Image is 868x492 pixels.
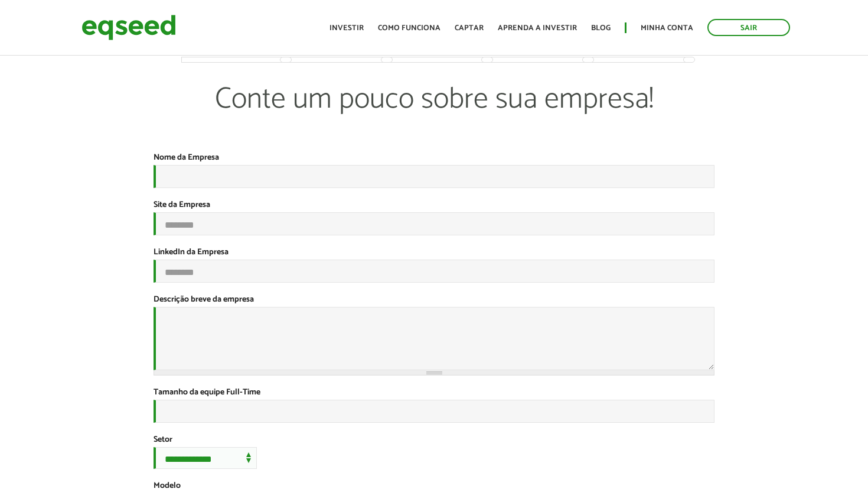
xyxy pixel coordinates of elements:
[154,248,229,257] label: LinkedIn da Empresa
[455,24,484,32] a: Captar
[154,436,172,444] label: Setor
[154,482,181,490] label: Modelo
[154,154,219,162] label: Nome da Empresa
[707,19,790,36] a: Sair
[182,82,687,153] p: Conte um pouco sobre sua empresa!
[154,296,254,304] label: Descrição breve da empresa
[641,24,693,32] a: Minha conta
[154,201,210,209] label: Site da Empresa
[81,12,176,43] img: EqSeed
[498,24,577,32] a: Aprenda a investir
[378,24,440,32] a: Como funciona
[591,24,611,32] a: Blog
[154,389,260,397] label: Tamanho da equipe Full-Time
[329,24,364,32] a: Investir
